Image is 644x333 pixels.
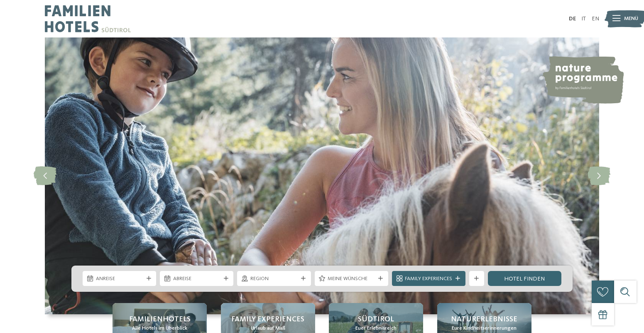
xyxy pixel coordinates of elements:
a: Hotel finden [488,271,561,286]
span: Abreise [173,275,220,283]
span: Family Experiences [405,275,452,283]
span: Meine Wünsche [328,275,375,283]
img: Familienhotels Südtirol: The happy family places [45,37,599,314]
span: Euer Erlebnisreich [355,325,397,332]
span: Eure Kindheitserinnerungen [452,325,517,332]
span: Menü [624,15,638,22]
a: IT [581,16,586,22]
span: Urlaub auf Maß [251,325,285,332]
span: Region [250,275,298,283]
img: nature programme by Familienhotels Südtirol [541,56,624,104]
span: Anreise [96,275,143,283]
span: Familienhotels [129,314,191,325]
span: Alle Hotels im Überblick [132,325,187,332]
a: DE [569,16,576,22]
span: Family Experiences [231,314,304,325]
span: Naturerlebnisse [451,314,517,325]
a: EN [592,16,599,22]
span: Südtirol [358,314,394,325]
